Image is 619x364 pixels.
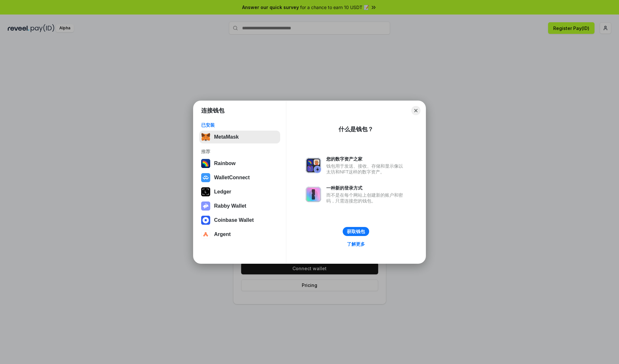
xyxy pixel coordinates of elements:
[343,227,369,236] button: 获取钱包
[201,202,210,211] img: svg+xml,%3Csvg%20xmlns%3D%22http%3A%2F%2Fwww.w3.org%2F2000%2Fsvg%22%20fill%3D%22none%22%20viewBox...
[326,163,406,175] div: 钱包用于发送、接收、存储和显示像以太坊和NFT这样的数字资产。
[214,134,239,140] div: MetaMask
[201,149,278,154] div: 推荐
[199,131,280,143] button: MetaMask
[214,189,231,195] div: Ledger
[411,106,420,115] button: Close
[214,203,246,209] div: Rabby Wallet
[306,158,321,173] img: svg+xml,%3Csvg%20xmlns%3D%22http%3A%2F%2Fwww.w3.org%2F2000%2Fsvg%22%20fill%3D%22none%22%20viewBox...
[214,175,250,181] div: WalletConnect
[201,173,210,182] img: svg+xml,%3Csvg%20width%3D%2228%22%20height%3D%2228%22%20viewBox%3D%220%200%2028%2028%22%20fill%3D...
[201,107,224,114] h1: 连接钱包
[214,217,254,223] div: Coinbase Wallet
[201,187,210,196] img: svg+xml,%3Csvg%20xmlns%3D%22http%3A%2F%2Fwww.w3.org%2F2000%2Fsvg%22%20width%3D%2228%22%20height%3...
[343,240,369,248] a: 了解更多
[199,200,280,212] button: Rabby Wallet
[347,241,365,247] div: 了解更多
[199,214,280,227] button: Coinbase Wallet
[201,216,210,225] img: svg+xml,%3Csvg%20width%3D%2228%22%20height%3D%2228%22%20viewBox%3D%220%200%2028%2028%22%20fill%3D...
[199,185,280,198] button: Ledger
[326,185,406,191] div: 一种新的登录方式
[199,228,280,241] button: Argent
[306,187,321,202] img: svg+xml,%3Csvg%20xmlns%3D%22http%3A%2F%2Fwww.w3.org%2F2000%2Fsvg%22%20fill%3D%22none%22%20viewBox...
[199,157,280,170] button: Rainbow
[201,230,210,239] img: svg+xml,%3Csvg%20width%3D%2228%22%20height%3D%2228%22%20viewBox%3D%220%200%2028%2028%22%20fill%3D...
[326,156,406,162] div: 您的数字资产之家
[326,192,406,204] div: 而不是在每个网站上创建新的账户和密码，只需连接您的钱包。
[214,231,231,237] div: Argent
[214,161,236,166] div: Rainbow
[339,125,373,133] div: 什么是钱包？
[201,159,210,168] img: svg+xml,%3Csvg%20width%3D%22120%22%20height%3D%22120%22%20viewBox%3D%220%200%20120%20120%22%20fil...
[201,133,210,142] img: svg+xml,%3Csvg%20fill%3D%22none%22%20height%3D%2233%22%20viewBox%3D%220%200%2035%2033%22%20width%...
[199,171,280,184] button: WalletConnect
[201,122,278,128] div: 已安装
[347,229,365,234] div: 获取钱包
